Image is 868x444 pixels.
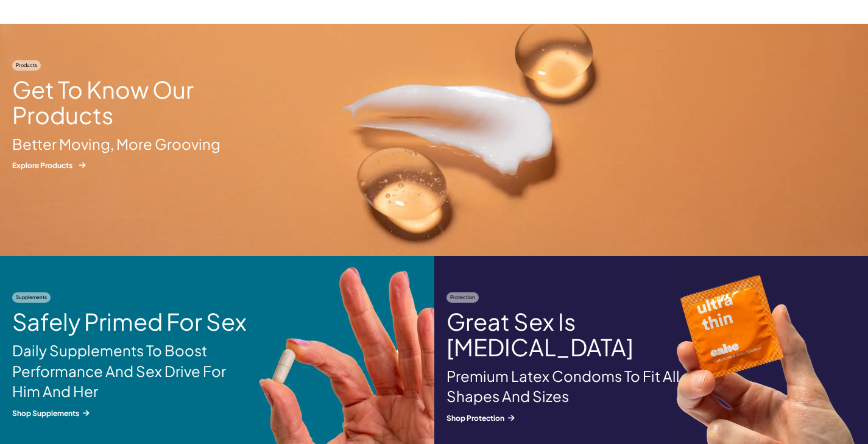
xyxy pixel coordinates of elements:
[12,292,51,303] span: Supplements
[12,160,231,171] p: Explore Products
[12,134,231,155] p: Better Moving, More Grooving
[12,408,256,418] span: Shop Supplements
[12,340,256,402] p: Daily Supplements To Boost Performance And Sex Drive For Him And Her
[446,366,690,407] p: Premium Latex Condoms To Fit All Shapes And Sizes
[446,413,690,423] span: Shop Protection
[446,309,690,360] h2: Great Sex Is [MEDICAL_DATA]
[446,292,479,303] span: Protection
[12,77,231,128] h2: Get to know our products
[12,309,256,334] h2: Safely Primed For Sex
[12,60,41,71] span: Products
